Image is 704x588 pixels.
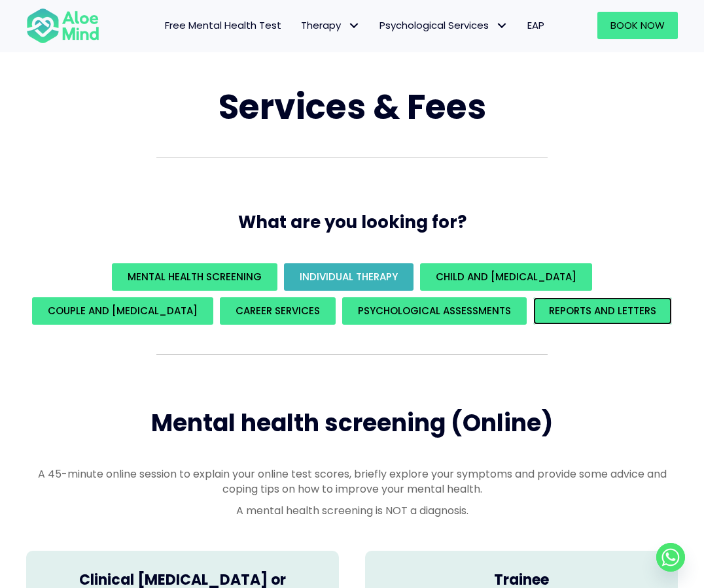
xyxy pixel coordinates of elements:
a: Mental Health Screening [112,263,277,291]
span: Individual Therapy [300,270,398,284]
span: REPORTS AND LETTERS [549,304,656,318]
span: Services & Fees [219,83,486,131]
div: What are you looking for? [26,260,678,328]
span: Psychological Services [379,18,508,32]
a: Couple and [MEDICAL_DATA] [32,297,213,325]
a: Psychological ServicesPsychological Services: submenu [370,12,518,39]
span: Therapy: submenu [344,16,363,35]
span: Psychological Services: submenu [492,16,511,35]
img: Aloe mind Logo [26,7,99,44]
span: Mental health screening (Online) [151,406,553,440]
a: EAP [518,12,554,39]
span: Therapy [301,18,360,32]
p: A 45-minute online session to explain your online test scores, briefly explore your symptoms and ... [26,466,678,497]
a: Career Services [220,297,336,325]
span: What are you looking for? [238,210,466,234]
span: Book Now [610,18,665,32]
span: Free Mental Health Test [165,18,281,32]
span: Mental Health Screening [128,270,262,284]
span: Psychological assessments [358,304,511,318]
a: Free Mental Health Test [155,12,291,39]
nav: Menu [113,12,554,39]
a: Whatsapp [656,543,685,572]
p: A mental health screening is NOT a diagnosis. [26,503,678,518]
a: Individual Therapy [284,263,414,291]
a: REPORTS AND LETTERS [533,297,672,325]
a: Child and [MEDICAL_DATA] [420,263,592,291]
span: Child and [MEDICAL_DATA] [436,270,576,284]
a: Book Now [597,12,678,39]
a: Psychological assessments [342,297,527,325]
a: TherapyTherapy: submenu [291,12,370,39]
span: Career Services [236,304,320,318]
span: Couple and [MEDICAL_DATA] [48,304,198,318]
span: EAP [527,18,544,32]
